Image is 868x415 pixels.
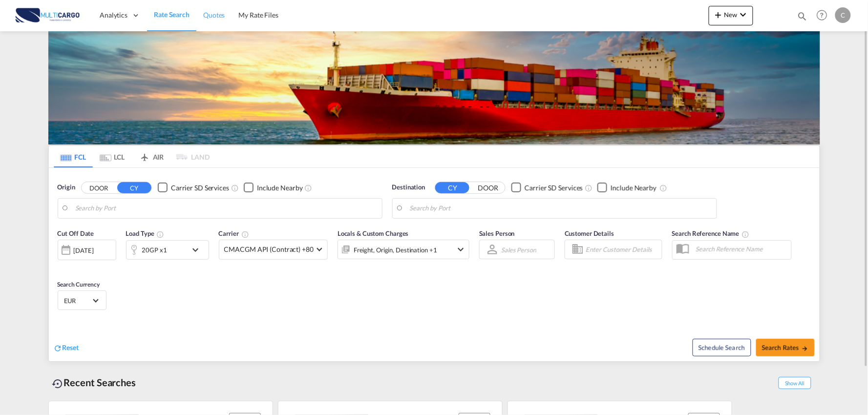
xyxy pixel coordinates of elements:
[117,182,151,193] button: CY
[58,281,100,288] span: Search Currency
[455,244,466,255] md-icon: icon-chevron-down
[54,146,210,167] md-pagination-wrapper: Use the left and right arrow keys to navigate between tabs
[190,244,206,256] md-icon: icon-chevron-down
[762,344,809,352] span: Search Rates
[244,183,303,193] md-checkbox: Checkbox No Ink
[238,11,278,19] span: My Rate Files
[58,183,75,192] span: Origin
[611,183,656,193] div: Include Nearby
[585,184,593,192] md-icon: Unchecked: Search for CY (Container Yard) services for all selected carriers.Checked : Search for...
[48,31,820,145] img: LCL+%26+FCL+BACKGROUND.png
[672,229,750,237] span: Search Reference Name
[52,378,64,390] md-icon: icon-backup-restore
[802,345,808,352] md-icon: icon-arrow-right
[797,11,808,25] div: icon-magnify
[814,7,830,23] span: Help
[58,229,94,237] span: Cut Off Date
[54,343,79,353] div: icon-refreshReset
[779,377,811,389] span: Show All
[797,11,808,21] md-icon: icon-magnify
[126,240,209,260] div: 20GP x1icon-chevron-down
[157,230,165,238] md-icon: icon-information-outline
[142,243,167,257] div: 20GP x1
[691,242,791,256] input: Search Reference Name
[660,184,668,192] md-icon: Unchecked: Ignores neighbouring ports when fetching rates.Checked : Includes neighbouring ports w...
[471,182,505,193] button: DOOR
[132,146,171,167] md-tab-item: AIR
[54,146,93,167] md-tab-item: FCL
[597,183,656,193] md-checkbox: Checkbox No Ink
[48,372,140,394] div: Recent Searches
[126,229,165,237] span: Load Type
[479,229,515,237] span: Sales Person
[64,296,91,305] span: EUR
[63,343,79,352] span: Reset
[835,7,851,23] div: C
[338,240,469,259] div: Freight Origin Destination Factory Stuffingicon-chevron-down
[410,201,712,216] input: Search by Port
[742,230,750,238] md-icon: Your search will be saved by the below given name
[203,11,225,19] span: Quotes
[15,4,81,26] img: 82db67801a5411eeacfdbd8acfa81e61.png
[219,229,249,237] span: Carrier
[565,229,614,237] span: Customer Details
[511,183,583,193] md-checkbox: Checkbox No Ink
[338,229,409,237] span: Locals & Custom Charges
[713,9,724,21] md-icon: icon-plus 400-fg
[63,293,101,308] md-select: Select Currency: € EUREuro
[500,243,537,257] md-select: Sales Person
[154,10,190,19] span: Rate Search
[738,9,749,21] md-icon: icon-chevron-down
[93,146,132,167] md-tab-item: LCL
[158,183,229,193] md-checkbox: Checkbox No Ink
[354,243,437,257] div: Freight Origin Destination Factory Stuffing
[241,230,249,238] md-icon: The selected Trucker/Carrierwill be displayed in the rate results If the rates are from another f...
[74,246,94,255] div: [DATE]
[257,183,303,193] div: Include Nearby
[75,201,377,216] input: Search by Port
[224,245,314,254] span: CMACGM API (Contract) +80
[82,182,116,193] button: DOOR
[709,6,753,25] button: icon-plus 400-fgNewicon-chevron-down
[435,182,469,193] button: CY
[231,184,239,192] md-icon: Unchecked: Search for CY (Container Yard) services for all selected carriers.Checked : Search for...
[693,339,751,356] button: Note: By default Schedule search will only considerorigin ports, destination ports and cut off da...
[171,183,229,193] div: Carrier SD Services
[814,7,835,24] div: Help
[392,183,425,192] span: Destination
[139,151,150,159] md-icon: icon-airplane
[713,11,749,19] span: New
[54,344,63,353] md-icon: icon-refresh
[756,339,815,356] button: Search Ratesicon-arrow-right
[58,240,116,260] div: [DATE]
[305,184,313,192] md-icon: Unchecked: Ignores neighbouring ports when fetching rates.Checked : Includes neighbouring ports w...
[58,259,65,272] md-datepicker: Select
[100,10,127,20] span: Analytics
[525,183,583,193] div: Carrier SD Services
[586,242,659,257] input: Enter Customer Details
[49,168,820,361] div: Origin DOOR CY Checkbox No InkUnchecked: Search for CY (Container Yard) services for all selected...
